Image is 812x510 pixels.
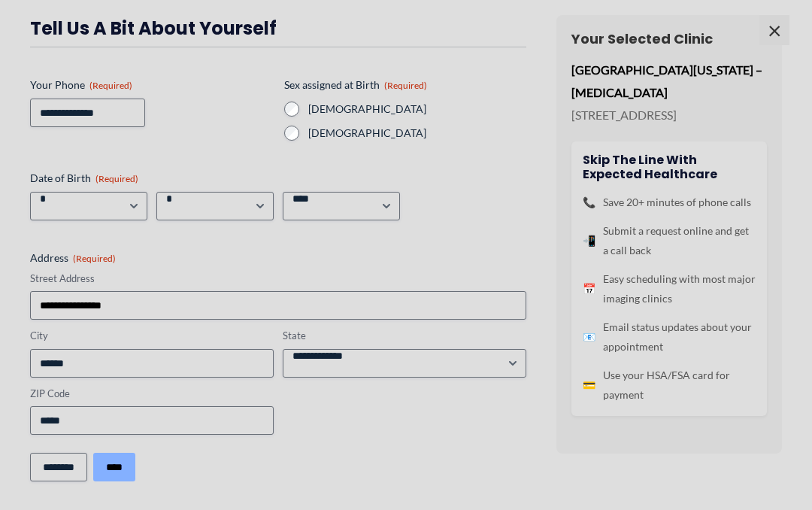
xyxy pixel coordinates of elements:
[30,250,116,266] legend: Address
[583,231,595,250] span: 📲
[583,327,595,347] span: 📧
[583,153,756,181] h4: Skip the line with Expected Healthcare
[73,253,116,264] span: (Required)
[583,221,756,260] li: Submit a request online and get a call back
[284,77,427,93] legend: Sex assigned at Birth
[30,387,274,401] label: ZIP Code
[308,102,526,117] label: [DEMOGRAPHIC_DATA]
[30,77,272,93] label: Your Phone
[283,329,526,343] label: State
[583,317,756,357] li: Email status updates about your appointment
[30,272,526,286] label: Street Address
[384,80,427,91] span: (Required)
[95,173,138,184] span: (Required)
[30,171,138,186] legend: Date of Birth
[30,17,526,40] h3: Tell us a bit about yourself
[583,193,756,212] li: Save 20+ minutes of phone calls
[583,366,756,405] li: Use your HSA/FSA card for payment
[583,269,756,308] li: Easy scheduling with most major imaging clinics
[583,375,595,395] span: 💳
[583,193,595,212] span: 📞
[571,104,767,126] p: [STREET_ADDRESS]
[30,329,274,343] label: City
[571,59,767,103] p: [GEOGRAPHIC_DATA][US_STATE] – [MEDICAL_DATA]
[583,279,595,299] span: 📅
[759,15,789,45] span: ×
[571,30,767,47] h3: Your Selected Clinic
[89,80,132,91] span: (Required)
[308,126,526,141] label: [DEMOGRAPHIC_DATA]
